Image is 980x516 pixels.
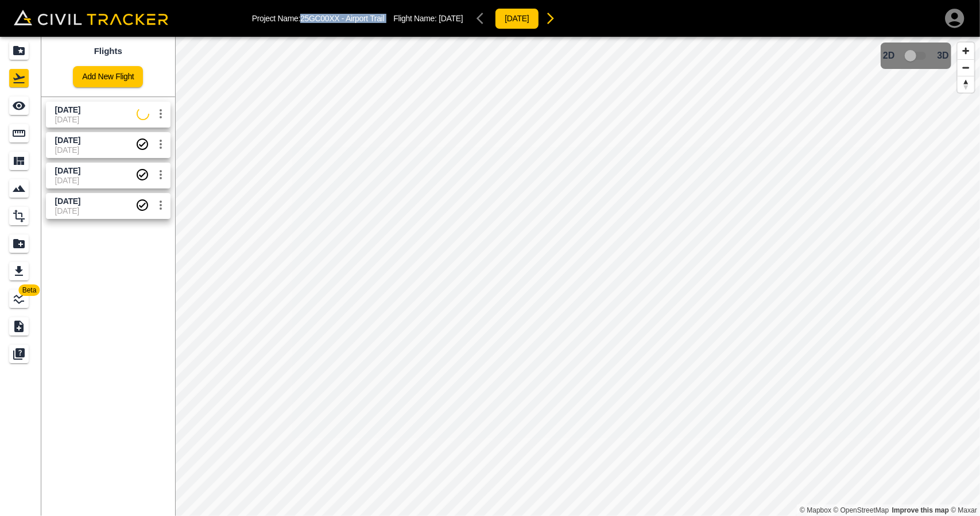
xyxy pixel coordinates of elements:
a: OpenStreetMap [834,506,889,514]
p: Project Name: 25GC00XX - Airport Trail [252,14,385,23]
button: Reset bearing to north [958,76,974,93]
a: Mapbox [800,506,831,514]
a: Map feedback [892,506,949,514]
canvas: Map [175,37,980,516]
p: Flight Name: [393,14,463,23]
button: [DATE] [495,8,539,29]
span: 3D model not uploaded yet [900,45,933,67]
span: 2D [883,51,894,61]
button: Zoom out [958,59,974,76]
span: 3D [938,51,949,61]
span: [DATE] [439,14,463,23]
button: Zoom in [958,43,974,59]
img: Civil Tracker [14,10,168,26]
a: Maxar [951,506,977,514]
